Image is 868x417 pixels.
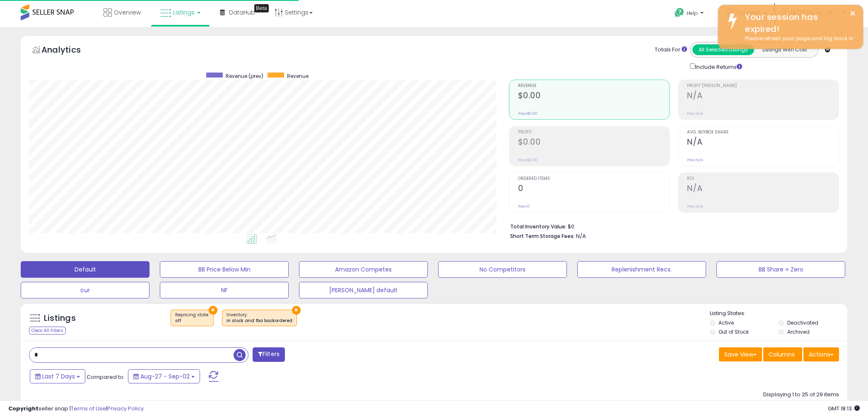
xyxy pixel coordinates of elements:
label: Archived [787,328,810,335]
span: Overview [114,8,141,17]
span: Ordered Items [518,177,670,181]
li: $0 [510,221,833,231]
span: Compared to: [87,373,125,381]
div: Please refresh your page and log back in [739,35,857,43]
button: × [209,306,217,315]
button: BB Price Below Min [160,261,289,278]
button: Last 7 Days [30,369,85,383]
button: Actions [803,347,839,361]
button: Replenishment Recs. [577,261,706,278]
div: Totals For [655,46,687,54]
div: Clear All Filters [29,327,66,335]
h5: Listings [44,313,76,324]
div: Displaying 1 to 25 of 29 items [763,391,839,399]
span: Profit [518,130,670,135]
div: Include Returns [684,62,752,71]
h2: $0.00 [518,91,670,102]
small: Prev: $0.00 [518,158,538,162]
button: Amazon Competes [299,261,428,278]
a: Help [668,1,712,27]
h2: 0 [518,184,670,195]
button: × [849,8,856,19]
span: Inventory : [227,312,292,324]
span: 2025-09-16 18:13 GMT [828,405,860,412]
div: Your session has expired! [739,11,857,35]
div: off [175,318,209,324]
span: ROI [687,177,839,181]
button: BB Share = Zero [716,261,845,278]
a: Privacy Policy [107,405,144,412]
h2: $0.00 [518,137,670,148]
button: Save View [719,347,762,361]
span: Revenue (prev) [226,73,263,80]
div: seller snap | | [8,405,144,413]
span: Repricing state : [175,312,209,324]
i: Get Help [674,7,685,18]
label: Out of Stock [719,328,749,335]
button: [PERSON_NAME] default [299,282,428,298]
button: Default [21,261,149,278]
button: NF [160,282,289,298]
h2: N/A [687,91,839,102]
button: Aug-27 - Sep-02 [128,369,200,383]
strong: Copyright [8,405,39,412]
button: Filters [253,347,285,362]
div: Tooltip anchor [254,4,269,12]
h2: N/A [687,137,839,148]
span: Listings [173,8,195,17]
button: Listings With Cost [754,44,815,55]
span: DataHub [229,8,255,17]
span: Profit [PERSON_NAME] [687,84,839,88]
span: N/A [576,232,586,240]
small: Prev: 0 [518,204,530,209]
span: Revenue [518,84,670,88]
a: Terms of Use [71,405,106,412]
label: Deactivated [787,319,818,326]
button: cur [21,282,149,298]
div: in stock and fba backordered [227,318,292,324]
span: Last 7 Days [42,372,75,381]
small: Prev: $0.00 [518,111,538,116]
span: Aug-27 - Sep-02 [140,372,190,381]
b: Total Inventory Value: [510,223,567,230]
button: × [292,306,301,315]
p: Listing States: [710,310,847,318]
small: Prev: N/A [687,111,703,116]
span: Help [687,10,698,17]
button: All Selected Listings [692,44,754,55]
label: Active [719,319,734,326]
small: Prev: N/A [687,158,703,162]
h2: N/A [687,184,839,195]
span: Revenue [287,73,309,80]
button: Columns [763,347,802,361]
span: Columns [769,350,795,359]
button: No Competitors [438,261,567,278]
span: Avg. Buybox Share [687,130,839,135]
h5: Analytics [41,44,97,58]
b: Short Term Storage Fees: [510,233,575,240]
small: Prev: N/A [687,204,703,209]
